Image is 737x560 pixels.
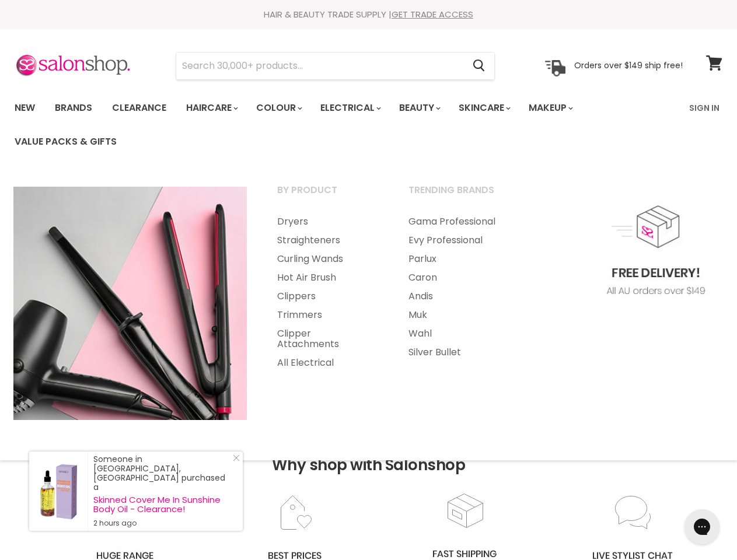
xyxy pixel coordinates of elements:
[394,250,523,268] a: Parlux
[177,96,245,120] a: Haircare
[394,181,523,210] a: Trending Brands
[228,454,240,466] a: Close Notification
[392,8,473,20] a: GET TRADE ACCESS
[46,96,101,120] a: Brands
[682,96,726,120] a: Sign In
[93,519,231,528] small: 2 hours ago
[450,96,518,120] a: Skincare
[6,96,44,120] a: New
[390,96,448,120] a: Beauty
[263,324,392,353] a: Clipper Attachments
[463,52,494,79] button: Search
[176,52,463,79] input: Search
[263,268,392,287] a: Hot Air Brush
[176,52,495,80] form: Product
[263,287,392,306] a: Clippers
[263,353,392,372] a: All Electrical
[394,343,523,362] a: Silver Bullet
[247,96,309,120] a: Colour
[263,231,392,250] a: Straighteners
[6,129,125,154] a: Value Packs & Gifts
[574,60,683,71] p: Orders over $149 ship free!
[394,306,523,324] a: Muk
[263,212,392,231] a: Dryers
[103,96,175,120] a: Clearance
[394,231,523,250] a: Evy Professional
[394,212,523,362] ul: Main menu
[394,212,523,231] a: Gama Professional
[520,96,580,120] a: Makeup
[263,181,392,210] a: By Product
[29,452,88,531] a: Visit product page
[312,96,388,120] a: Electrical
[679,505,725,548] iframe: Gorgias live chat messenger
[263,212,392,372] ul: Main menu
[93,495,231,514] a: Skinned Cover Me In Sunshine Body Oil - Clearance!
[233,454,240,461] svg: Close Icon
[263,250,392,268] a: Curling Wands
[394,287,523,306] a: Andis
[93,454,231,528] div: Someone in [GEOGRAPHIC_DATA], [GEOGRAPHIC_DATA] purchased a
[263,306,392,324] a: Trimmers
[6,91,682,159] ul: Main menu
[394,268,523,287] a: Caron
[394,324,523,343] a: Wahl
